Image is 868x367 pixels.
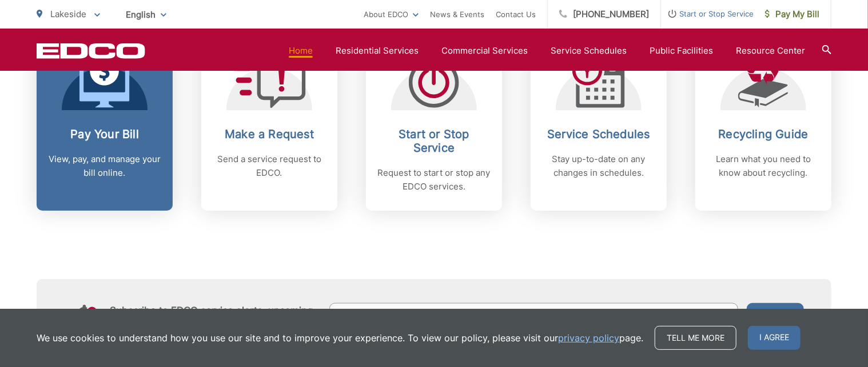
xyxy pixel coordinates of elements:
a: News & Events [430,7,484,21]
input: Enter your email address... [329,303,739,329]
h2: Make a Request [213,127,326,141]
button: Submit [747,303,804,329]
a: Public Facilities [650,44,713,58]
a: About EDCO [364,7,419,21]
span: Pay My Bill [765,7,819,21]
h2: Service Schedules [542,127,655,141]
h2: Start or Stop Service [377,127,491,155]
h2: Pay Your Bill [48,127,161,141]
p: Learn what you need to know about recycling. [707,152,820,180]
span: I agree [748,326,801,350]
a: Residential Services [336,44,419,58]
a: privacy policy [558,331,619,345]
h2: Recycling Guide [707,127,820,141]
a: Service Schedules Stay up-to-date on any changes in schedules. [531,36,667,211]
a: Service Schedules [551,44,627,58]
p: View, pay, and manage your bill online. [48,152,161,180]
a: Pay Your Bill View, pay, and manage your bill online. [37,36,173,211]
p: Send a service request to EDCO. [213,152,326,180]
a: Make a Request Send a service request to EDCO. [201,36,337,211]
a: Recycling Guide Learn what you need to know about recycling. [695,36,831,211]
a: Tell me more [655,326,736,350]
p: Request to start or stop any EDCO services. [377,166,491,193]
span: Lakeside [50,9,86,19]
a: EDCD logo. Return to the homepage. [37,43,145,59]
a: Commercial Services [441,44,528,58]
h4: Subscribe to EDCO service alerts, upcoming events & environmental news: [110,305,318,328]
p: Stay up-to-date on any changes in schedules. [542,152,655,180]
a: Home [289,44,313,58]
a: Resource Center [736,44,805,58]
span: English [117,5,175,25]
a: Contact Us [496,7,536,21]
p: We use cookies to understand how you use our site and to improve your experience. To view our pol... [37,331,643,345]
